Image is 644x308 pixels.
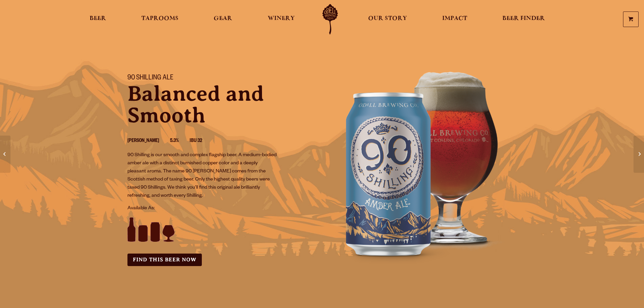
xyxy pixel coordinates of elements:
span: Impact [442,16,467,21]
span: Beer [90,16,106,21]
span: Beer Finder [502,16,545,21]
a: Beer Finder [498,4,549,34]
a: Gear [209,4,237,34]
span: Gear [214,16,232,21]
a: Odell Home [317,4,343,34]
a: Our Story [364,4,411,34]
a: Beer [85,4,111,34]
span: Winery [268,16,295,21]
li: [PERSON_NAME] [127,137,170,146]
li: IBU 32 [190,137,213,146]
h1: 90 Shilling Ale [127,74,314,83]
a: Find this Beer Now [127,254,202,266]
a: Impact [438,4,472,34]
p: 90 Shilling is our smooth and complex flagship beer. A medium-bodied amber ale with a distinct bu... [127,151,277,200]
p: Available As: [127,205,314,213]
a: Winery [263,4,299,34]
li: 5.3% [170,137,190,146]
a: Taprooms [137,4,183,34]
span: Our Story [368,16,407,21]
p: Balanced and Smooth [127,83,314,126]
span: Taprooms [141,16,178,21]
